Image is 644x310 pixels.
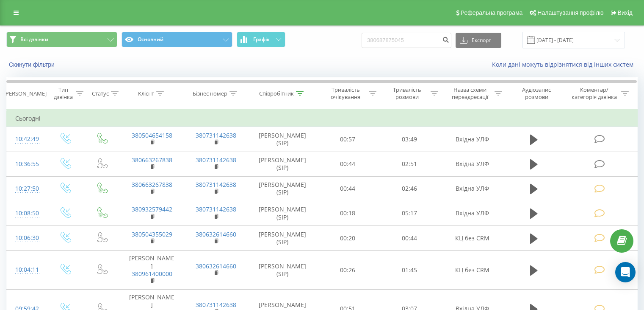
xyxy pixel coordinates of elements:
[461,9,523,16] span: Реферальна програма
[196,301,236,309] a: 380731142638
[196,230,236,238] a: 380632614660
[440,176,504,201] td: Вхідна УЛФ
[53,86,73,101] div: Тип дзвінка
[20,36,48,43] span: Всі дзвінки
[193,90,227,97] div: Бізнес номер
[569,86,619,101] div: Коментар/категорія дзвінка
[132,156,172,164] a: 380663267838
[15,131,38,147] div: 10:42:49
[7,110,638,127] td: Сьогодні
[248,176,317,201] td: [PERSON_NAME] (SIP)
[248,251,317,290] td: [PERSON_NAME] (SIP)
[132,205,172,213] a: 380932579442
[317,127,379,152] td: 00:57
[317,201,379,225] td: 00:18
[132,230,172,238] a: 380504355029
[362,33,451,48] input: Пошук за номером
[317,226,379,251] td: 00:20
[386,86,428,101] div: Тривалість розмови
[440,201,504,225] td: Вхідна УЛФ
[448,86,492,101] div: Назва схеми переадресації
[492,60,638,68] a: Коли дані можуть відрізнятися вiд інших систем
[196,156,236,164] a: 380731142638
[132,131,172,139] a: 380504654158
[120,251,184,290] td: [PERSON_NAME]
[317,176,379,201] td: 00:44
[196,180,236,189] a: 380731142638
[259,90,294,97] div: Співробітник
[317,251,379,290] td: 00:26
[440,127,504,152] td: Вхідна УЛФ
[440,152,504,176] td: Вхідна УЛФ
[379,201,440,225] td: 05:17
[248,226,317,251] td: [PERSON_NAME] (SIP)
[253,37,270,42] span: Графік
[440,226,504,251] td: КЦ без CRM
[15,262,38,278] div: 10:04:11
[15,156,38,172] div: 10:36:55
[6,61,59,68] button: Скинути фільтри
[379,226,440,251] td: 00:44
[196,205,236,213] a: 380731142638
[196,131,236,139] a: 380731142638
[379,176,440,201] td: 02:46
[440,251,504,290] td: КЦ без CRM
[248,201,317,225] td: [PERSON_NAME] (SIP)
[456,33,501,48] button: Експорт
[379,152,440,176] td: 02:51
[618,9,633,16] span: Вихід
[6,32,117,47] button: Всі дзвінки
[92,90,109,97] div: Статус
[248,127,317,152] td: [PERSON_NAME] (SIP)
[317,152,379,176] td: 00:44
[15,230,38,246] div: 10:06:30
[122,32,232,47] button: Основний
[132,270,172,278] a: 380961400000
[379,127,440,152] td: 03:49
[615,262,636,282] div: Open Intercom Messenger
[132,180,172,189] a: 380663267838
[4,90,47,97] div: [PERSON_NAME]
[196,262,236,270] a: 380632614660
[15,205,38,222] div: 10:08:50
[237,32,285,47] button: Графік
[15,180,38,197] div: 10:27:50
[138,90,154,97] div: Клієнт
[537,9,603,16] span: Налаштування профілю
[325,86,367,101] div: Тривалість очікування
[248,152,317,176] td: [PERSON_NAME] (SIP)
[379,251,440,290] td: 01:45
[512,86,561,101] div: Аудіозапис розмови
